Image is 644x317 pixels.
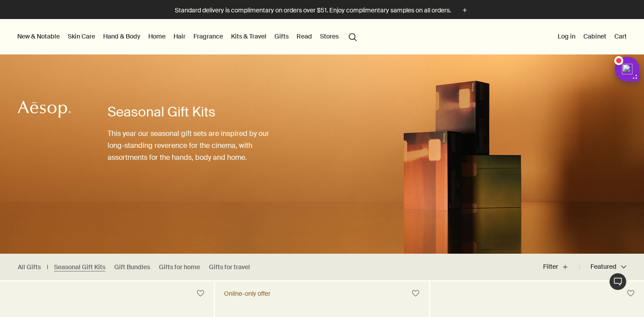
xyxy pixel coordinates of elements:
button: Open search [345,28,361,45]
button: Save to cabinet [408,286,424,302]
a: Cabinet [582,31,608,42]
a: Gifts [273,31,290,42]
a: Fragrance [192,31,225,42]
a: Home [147,31,167,42]
a: Kits & Travel [229,31,268,42]
div: Online-only offer [224,290,270,298]
p: Standard delivery is complimentary on orders over $51. Enjoy complimentary samples on all orders. [175,6,451,15]
a: Skin Care [66,31,97,42]
button: Cart [613,31,629,42]
a: Hand & Body [101,31,142,42]
button: Stores [318,31,340,42]
button: Save to cabinet [623,286,639,302]
a: All Gifts [18,263,41,271]
a: Aesop [15,98,73,123]
h1: Seasonal Gift Kits [108,103,287,121]
button: Featured [579,256,626,278]
button: Save to cabinet [193,286,208,302]
p: This year our seasonal gift sets are inspired by our long-standing reverence for the cinema, with... [108,128,287,164]
button: Log in [556,31,577,42]
svg: Aesop [18,101,71,118]
button: Standard delivery is complimentary on orders over $51. Enjoy complimentary samples on all orders. [175,5,470,15]
a: Read [295,31,314,42]
a: Hair [172,31,187,42]
a: Gifts for travel [209,263,250,271]
a: Gifts for home [159,263,200,271]
button: Live Assistance [609,273,627,290]
a: Seasonal Gift Kits [54,263,105,271]
a: Gift Bundles [114,263,150,271]
nav: supplementary [556,19,629,54]
button: Filter [543,256,579,278]
nav: primary [15,19,361,54]
button: New & Notable [15,31,62,42]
